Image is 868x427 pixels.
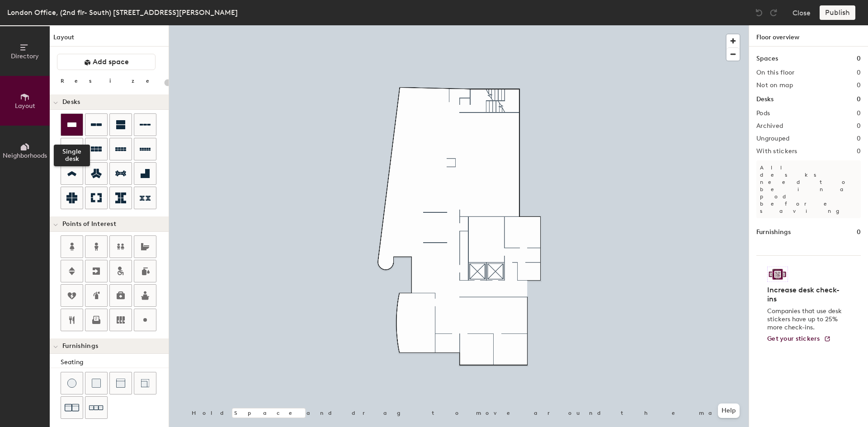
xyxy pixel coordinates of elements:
[793,5,811,20] button: Close
[756,82,793,89] h2: Not on map
[767,286,844,304] h4: Increase desk check-ins
[756,94,774,104] h1: Desks
[65,400,79,415] img: Couch (x2)
[756,135,790,142] h2: Ungrouped
[116,379,125,388] img: Couch (middle)
[62,99,80,106] span: Desks
[857,227,861,237] h1: 0
[61,357,169,367] div: Seating
[756,122,783,130] h2: Archived
[756,110,770,117] h2: Pods
[857,94,861,104] h1: 0
[11,52,39,60] span: Directory
[134,372,156,394] button: Couch (corner)
[857,122,861,130] h2: 0
[857,110,861,117] h2: 0
[85,372,108,394] button: Cushion
[749,25,868,47] h1: Floor overview
[857,135,861,142] h2: 0
[767,335,820,343] span: Get your stickers
[93,57,129,66] span: Add space
[756,227,791,237] h1: Furnishings
[141,379,150,388] img: Couch (corner)
[57,54,156,70] button: Add space
[62,343,98,350] span: Furnishings
[767,335,831,343] a: Get your stickers
[756,54,778,64] h1: Spaces
[61,396,83,419] button: Couch (x2)
[61,372,83,394] button: Stool
[109,372,132,394] button: Couch (middle)
[85,396,108,419] button: Couch (x3)
[67,379,76,388] img: Stool
[15,102,35,110] span: Layout
[61,113,83,136] button: Single desk
[767,307,844,332] p: Companies that use desk stickers have up to 25% more check-ins.
[857,82,861,89] h2: 0
[756,69,795,76] h2: On this floor
[756,160,861,218] p: All desks need to be in a pod before saving
[857,54,861,64] h1: 0
[61,77,160,84] div: Resize
[50,33,169,47] h1: Layout
[755,8,764,17] img: Undo
[769,8,778,17] img: Redo
[857,148,861,155] h2: 0
[857,69,861,76] h2: 0
[62,221,116,228] span: Points of Interest
[7,7,238,18] div: London Office, (2nd flr- South) [STREET_ADDRESS][PERSON_NAME]
[89,401,104,415] img: Couch (x3)
[767,267,788,282] img: Sticker logo
[718,404,740,418] button: Help
[92,379,101,388] img: Cushion
[3,152,47,160] span: Neighborhoods
[756,148,797,155] h2: With stickers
